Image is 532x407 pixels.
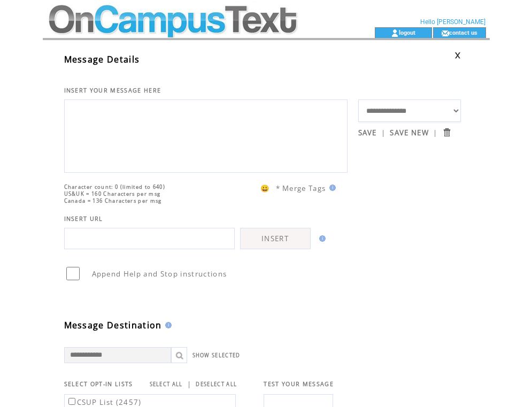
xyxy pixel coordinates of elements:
a: SAVE [358,128,377,137]
span: Hello [PERSON_NAME] [420,18,485,26]
span: SELECT OPT-IN LISTS [64,380,133,388]
a: DESELECT ALL [196,381,237,388]
input: Submit [442,127,452,137]
span: US&UK = 160 Characters per msg [64,190,161,197]
a: contact us [449,29,477,36]
a: INSERT [240,228,311,249]
span: * Merge Tags [276,183,326,193]
span: TEST YOUR MESSAGE [264,380,334,388]
span: | [187,379,191,389]
span: INSERT YOUR MESSAGE HERE [64,87,161,94]
img: account_icon.gif [391,29,399,37]
img: help.gif [316,235,326,242]
img: help.gif [326,185,336,191]
span: Append Help and Stop instructions [92,269,227,279]
span: INSERT URL [64,215,103,222]
a: SAVE NEW [390,128,429,137]
input: CSUP List (2457) [68,398,75,405]
span: Message Destination [64,319,162,331]
span: 😀 [260,183,270,193]
img: help.gif [162,322,172,328]
span: Message Details [64,53,140,65]
a: logout [399,29,415,36]
span: Character count: 0 (limited to 640) [64,183,166,190]
span: | [433,128,437,137]
label: CSUP List (2457) [66,397,142,407]
a: SELECT ALL [150,381,183,388]
span: Canada = 136 Characters per msg [64,197,162,204]
img: contact_us_icon.gif [441,29,449,37]
a: SHOW SELECTED [192,352,241,359]
span: | [381,128,385,137]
